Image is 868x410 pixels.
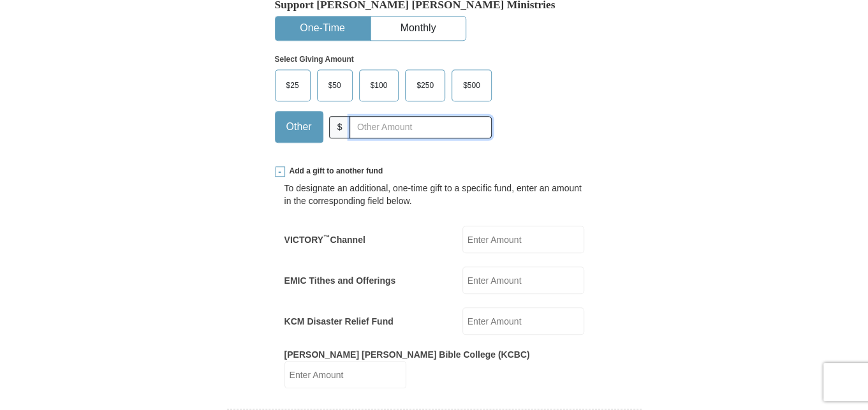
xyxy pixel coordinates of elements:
label: [PERSON_NAME] [PERSON_NAME] Bible College (KCBC) [284,348,530,361]
button: Monthly [371,17,466,40]
label: EMIC Tithes and Offerings [284,274,396,287]
input: Enter Amount [284,361,406,388]
span: $50 [322,76,348,95]
strong: Select Giving Amount [275,55,354,64]
span: Other [280,117,318,136]
input: Enter Amount [462,307,584,335]
span: $250 [410,76,440,95]
span: $500 [457,76,487,95]
label: KCM Disaster Relief Fund [284,315,394,328]
label: VICTORY Channel [284,233,365,246]
span: $100 [364,76,394,95]
div: To designate an additional, one-time gift to a specific fund, enter an amount in the correspondin... [284,182,584,207]
span: Add a gift to another fund [285,166,383,177]
input: Enter Amount [462,267,584,294]
span: $ [329,116,351,138]
input: Enter Amount [462,226,584,253]
span: $25 [280,76,305,95]
button: One-Time [276,17,370,40]
sup: ™ [323,233,330,241]
input: Other Amount [349,116,491,138]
